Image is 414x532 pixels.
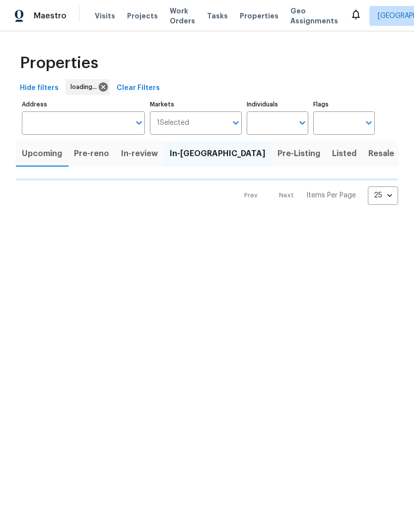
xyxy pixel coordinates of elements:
[207,12,228,19] span: Tasks
[368,182,398,208] div: 25
[247,101,308,107] label: Individuals
[20,58,98,68] span: Properties
[22,101,145,107] label: Address
[66,79,110,95] div: loading...
[170,6,195,26] span: Work Orders
[150,101,242,107] label: Markets
[34,11,67,21] span: Maestro
[22,147,62,161] span: Upcoming
[70,82,101,92] span: loading...
[240,11,278,21] span: Properties
[157,119,189,127] span: 1 Selected
[20,82,59,94] span: Hide filters
[229,116,243,130] button: Open
[74,147,109,161] span: Pre-reno
[313,101,375,107] label: Flags
[332,147,356,161] span: Listed
[235,186,398,205] nav: Pagination Navigation
[113,79,164,97] button: Clear Filters
[290,6,338,26] span: Geo Assignments
[127,11,158,21] span: Projects
[295,116,309,130] button: Open
[277,147,320,161] span: Pre-Listing
[16,79,63,97] button: Hide filters
[362,116,376,130] button: Open
[95,11,115,21] span: Visits
[170,147,266,161] span: In-[GEOGRAPHIC_DATA]
[368,147,394,161] span: Resale
[121,147,158,161] span: In-review
[117,82,160,94] span: Clear Filters
[132,116,146,130] button: Open
[306,190,356,200] p: Items Per Page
